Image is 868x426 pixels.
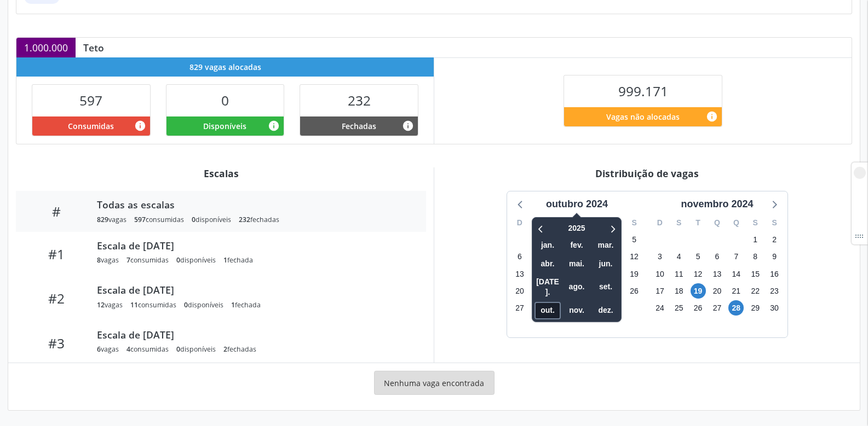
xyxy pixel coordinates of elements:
div: vagas [97,300,123,310]
span: 11 [130,300,138,310]
span: sábado, 12 de outubro de 2024 [626,249,642,265]
span: 232 [348,91,371,109]
span: terça-feira, 5 de novembro de 2024 [691,249,706,265]
span: domingo, 20 de outubro de 2024 [512,283,527,299]
div: vagas [97,215,127,224]
span: sábado, 26 de outubro de 2024 [626,283,642,299]
i: Vagas alocadas e sem marcações associadas [268,120,280,132]
span: sábado, 23 de novembro de 2024 [767,283,782,299]
div: vagas [97,255,119,265]
div: disponíveis [192,215,231,224]
div: #2 [24,290,89,306]
div: Escala de [DATE] [97,284,411,296]
div: Q [708,214,727,231]
span: segunda-feira, 21 de outubro de 2024 [531,283,547,299]
span: sábado, 19 de outubro de 2024 [626,266,642,282]
span: 2 [223,345,227,354]
span: sábado, 30 de novembro de 2024 [767,300,782,316]
span: domingo, 27 de outubro de 2024 [512,300,527,316]
span: segunda-feira, 18 de novembro de 2024 [671,283,687,299]
span: domingo, 10 de novembro de 2024 [652,266,668,282]
span: terça-feira, 12 de novembro de 2024 [691,266,706,282]
div: S [765,214,784,231]
span: domingo, 6 de outubro de 2024 [512,249,527,265]
div: 1.000.000 [16,38,76,57]
span: 1 [231,300,235,310]
div: D [510,214,530,231]
div: fechada [223,255,253,265]
span: 1 [223,255,227,265]
div: # [24,203,89,219]
span: 0 [176,345,180,354]
span: 2025 [562,220,590,237]
span: terça-feira, 26 de novembro de 2024 [691,300,706,316]
span: 999.171 [618,82,668,100]
span: janeiro 2000 [534,237,561,254]
span: quinta-feira, 28 de novembro de 2024 [728,300,744,316]
span: junho 2000 [593,255,619,272]
span: 8 [97,255,101,265]
span: segunda-feira, 11 de novembro de 2024 [671,266,687,282]
span: quinta-feira, 21 de novembro de 2024 [728,283,744,299]
div: Nenhuma vaga encontrada [374,371,495,395]
span: outubro 2000 [534,302,561,319]
span: agosto 2000 [564,278,590,295]
span: março 2000 [593,237,619,254]
div: T [688,214,708,231]
span: segunda-feira, 28 de outubro de 2024 [531,300,547,316]
span: sábado, 5 de outubro de 2024 [626,232,642,248]
span: domingo, 24 de novembro de 2024 [652,300,668,316]
span: 829 [97,215,108,224]
span: fevereiro 2000 [564,237,590,254]
span: julho 2000 [534,273,561,301]
div: Todas as escalas [97,199,411,211]
span: terça-feira, 19 de novembro de 2024 [691,283,706,299]
span: maio 2000 [564,255,590,272]
span: domingo, 17 de novembro de 2024 [652,283,668,299]
div: disponíveis [176,345,216,354]
span: sexta-feira, 15 de novembro de 2024 [748,266,763,282]
span: sexta-feira, 1 de novembro de 2024 [748,232,763,248]
div: S [746,214,765,231]
div: vagas [97,345,119,354]
i: Quantidade de vagas restantes do teto de vagas [706,110,718,122]
span: Fechadas [342,120,376,132]
span: 597 [79,91,102,109]
span: Vagas não alocadas [606,111,680,122]
div: S [669,214,688,231]
span: 0 [176,255,180,265]
div: Escala de [DATE] [97,240,411,252]
span: quarta-feira, 13 de novembro de 2024 [709,266,725,282]
span: 0 [192,215,196,224]
span: segunda-feira, 25 de novembro de 2024 [671,300,687,316]
div: consumidas [127,345,169,354]
div: S [625,214,644,231]
span: sábado, 16 de novembro de 2024 [767,266,782,282]
div: disponíveis [176,255,216,265]
div: consumidas [134,215,184,224]
div: fechadas [239,215,279,224]
div: fechadas [223,345,256,354]
div: Escalas [16,167,426,179]
div: disponíveis [184,300,223,310]
span: 232 [239,215,250,224]
span: 0 [184,300,188,310]
div: outubro 2024 [542,197,612,212]
i: Vagas alocadas e sem marcações associadas que tiveram sua disponibilidade fechada [402,120,414,132]
span: domingo, 3 de novembro de 2024 [652,249,668,265]
span: quinta-feira, 7 de novembro de 2024 [728,249,744,265]
div: consumidas [127,255,169,265]
span: 597 [134,215,146,224]
span: sábado, 9 de novembro de 2024 [767,249,782,265]
div: D [651,214,670,231]
div: 829 vagas alocadas [16,57,434,77]
span: 0 [221,91,229,109]
div: Teto [76,42,112,54]
span: quinta-feira, 14 de novembro de 2024 [728,266,744,282]
span: quarta-feira, 27 de novembro de 2024 [709,300,725,316]
span: quarta-feira, 6 de novembro de 2024 [709,249,725,265]
span: segunda-feira, 14 de outubro de 2024 [531,266,547,282]
div: Escala de [DATE] [97,329,411,341]
span: sexta-feira, 29 de novembro de 2024 [748,300,763,316]
i: Vagas alocadas que possuem marcações associadas [134,120,146,132]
